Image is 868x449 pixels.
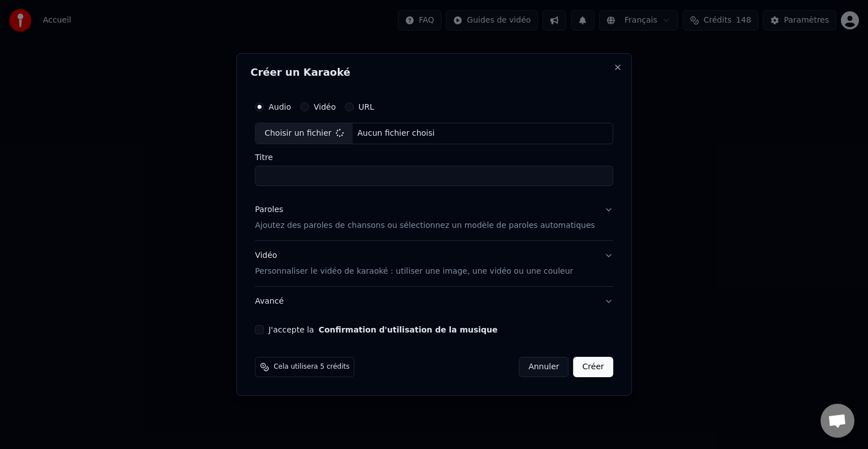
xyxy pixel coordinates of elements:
[574,357,613,377] button: Créer
[268,103,291,111] label: Audio
[319,326,498,334] button: J'accepte la
[358,103,374,111] label: URL
[255,123,353,144] div: Choisir un fichier
[255,204,283,215] div: Paroles
[255,250,573,277] div: Vidéo
[274,362,349,372] span: Cela utilisera 5 crédits
[353,128,440,139] div: Aucun fichier choisi
[255,241,613,286] button: VidéoPersonnaliser le vidéo de karaoké : utiliser une image, une vidéo ou une couleur
[255,266,573,277] p: Personnaliser le vidéo de karaoké : utiliser une image, une vidéo ou une couleur
[314,103,336,111] label: Vidéo
[255,220,595,231] p: Ajoutez des paroles de chansons ou sélectionnez un modèle de paroles automatiques
[268,326,497,334] label: J'accepte la
[255,153,613,161] label: Titre
[519,357,568,377] button: Annuler
[255,287,613,316] button: Avancé
[250,67,618,77] h2: Créer un Karaoké
[255,195,613,240] button: ParolesAjoutez des paroles de chansons ou sélectionnez un modèle de paroles automatiques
